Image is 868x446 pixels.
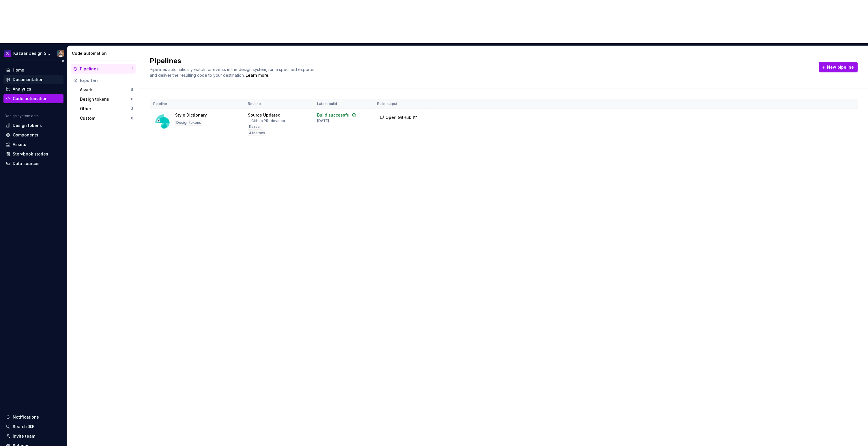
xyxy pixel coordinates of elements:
[3,65,63,75] a: Home
[131,116,133,121] div: 0
[3,75,63,84] a: Documentation
[80,106,131,112] div: Other
[3,94,63,103] a: Code automation
[80,96,130,102] div: Design tokens
[268,119,270,123] span: |
[13,424,35,430] div: Search ⌘K
[13,86,31,92] div: Analytics
[80,78,133,83] div: Exporters
[819,62,858,72] button: New pipeline
[245,73,269,78] span: .
[3,413,63,422] button: Notifications
[78,85,136,94] button: Assets8
[130,97,133,102] div: 11
[13,67,24,73] div: Home
[57,50,64,57] img: Frederic
[131,87,133,92] div: 8
[317,112,351,118] div: Build successful
[131,106,133,111] div: 3
[4,50,11,57] img: 430d0a0e-ca13-4282-b224-6b37fab85464.png
[386,115,411,120] span: Open GitHub
[3,140,63,149] a: Assets
[374,99,424,109] th: Build output
[13,50,50,56] div: Kazaar Design System
[13,77,44,83] div: Documentation
[317,119,329,123] div: [DATE]
[150,67,317,78] span: Pipelines automatically watch for events in the design system, run a specified exporter, and deli...
[71,64,136,74] button: Pipelines1
[3,159,63,168] a: Data sources
[78,104,136,113] button: Other3
[13,414,39,420] div: Notifications
[175,112,207,118] div: Style Dictionary
[244,99,314,109] th: Routine
[13,161,40,166] div: Data sources
[3,422,63,431] button: Search ⌘K
[248,112,280,118] div: Source Updated
[3,121,63,130] a: Design tokens
[249,131,265,135] span: 4 themes
[377,116,420,121] a: Open GitHub
[80,66,132,72] div: Pipelines
[78,95,136,104] button: Design tokens11
[132,67,133,71] div: 1
[13,142,26,147] div: Assets
[13,433,35,439] div: Invite team
[78,114,136,123] button: Custom0
[246,72,268,78] a: Learn more
[150,99,244,109] th: Pipeline
[13,96,48,102] div: Code automation
[3,149,63,159] a: Storybook stories
[827,64,854,70] span: New pipeline
[248,119,285,123] div: → GitHub PR develop
[314,99,374,109] th: Latest build
[80,115,131,121] div: Custom
[1,47,66,59] button: Kazaar Design SystemFrederic
[377,112,420,123] button: Open GitHub
[3,85,63,94] a: Analytics
[59,57,67,65] button: Collapse sidebar
[248,124,262,130] div: Kazaar
[13,123,42,128] div: Design tokens
[175,120,202,125] div: Design tokens
[5,114,39,118] div: Design system data
[72,50,137,56] div: Code automation
[3,130,63,140] a: Components
[13,151,48,157] div: Storybook stories
[150,56,812,65] h2: Pipelines
[80,87,131,93] div: Assets
[3,432,63,441] a: Invite team
[13,132,38,138] div: Components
